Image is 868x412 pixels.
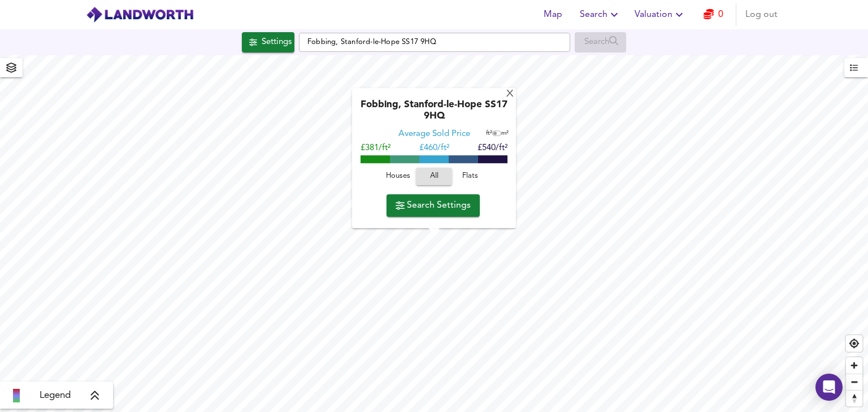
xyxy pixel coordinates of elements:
[575,3,626,26] button: Search
[262,35,292,50] div: Settings
[452,168,488,186] button: Flats
[387,194,480,217] button: Search Settings
[299,33,570,52] input: Enter a location...
[361,144,390,153] span: £381/ft²
[416,168,452,186] button: All
[575,32,626,52] div: Enable a Source before running a Search
[846,374,862,390] span: Zoom out
[422,170,446,183] span: All
[358,100,510,129] div: Fobbing, Stanford-le-Hope SS17 9HQ
[86,6,194,23] img: logo
[242,32,294,52] div: Click to configure Search Settings
[486,131,492,137] span: ft²
[398,129,470,141] div: Average Sold Price
[704,7,723,23] a: 0
[745,7,778,23] span: Log out
[40,389,71,402] span: Legend
[242,32,294,52] button: Settings
[846,357,862,374] button: Zoom in
[580,7,621,23] span: Search
[741,3,782,26] button: Log out
[846,390,862,406] button: Reset bearing to north
[396,198,471,213] span: Search Settings
[478,144,507,153] span: £540/ft²
[419,144,449,153] span: £ 460/ft²
[635,7,686,23] span: Valuation
[846,335,862,352] button: Find my location
[501,131,509,137] span: m²
[815,374,843,401] div: Open Intercom Messenger
[535,3,571,26] button: Map
[380,168,416,186] button: Houses
[455,170,485,183] span: Flats
[505,89,515,100] div: X
[846,374,862,390] button: Zoom out
[630,3,691,26] button: Valuation
[383,170,413,183] span: Houses
[539,7,566,23] span: Map
[695,3,731,26] button: 0
[846,391,862,406] span: Reset bearing to north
